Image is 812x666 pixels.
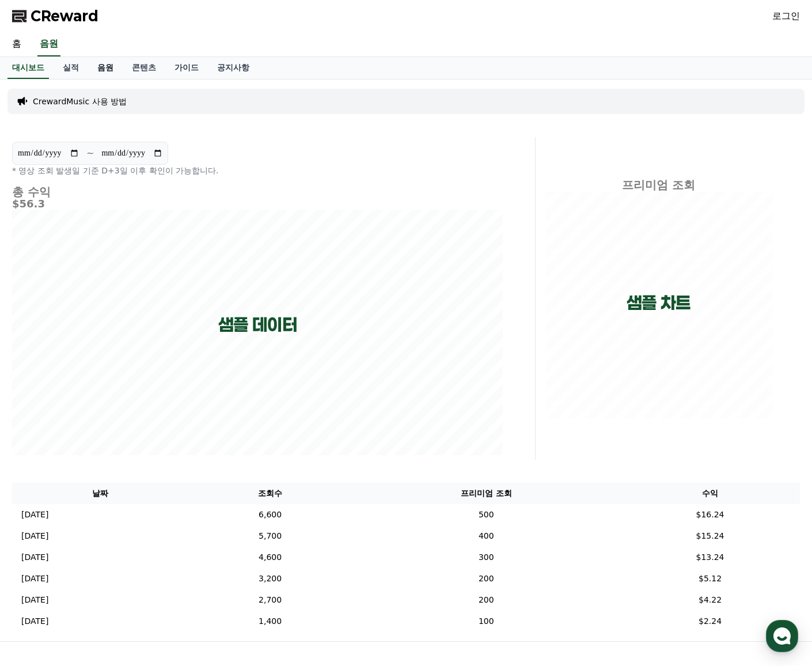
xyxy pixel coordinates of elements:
[12,198,503,210] h5: $56.3
[3,365,76,394] a: 홈
[12,186,503,198] h4: 총 수익
[352,483,620,504] th: 프리미엄 조회
[21,530,48,542] p: [DATE]
[165,57,208,79] a: 가이드
[3,32,31,56] a: 홈
[188,525,352,547] td: 5,700
[188,483,352,504] th: 조회수
[352,504,620,525] td: 500
[7,57,49,79] a: 대시보드
[620,611,800,632] td: $2.24
[620,504,800,525] td: $16.24
[123,57,165,79] a: 콘텐츠
[86,146,94,160] p: ~
[188,547,352,568] td: 4,600
[188,611,352,632] td: 1,400
[352,568,620,589] td: 200
[21,615,48,627] p: [DATE]
[218,315,297,335] p: 샘플 데이터
[54,57,88,79] a: 실적
[178,383,192,392] span: 설정
[620,525,800,547] td: $15.24
[188,504,352,525] td: 6,600
[352,589,620,611] td: 200
[37,32,60,56] a: 음원
[208,57,259,79] a: 공지사항
[76,365,149,394] a: 대화
[88,57,123,79] a: 음원
[620,568,800,589] td: $5.12
[620,589,800,611] td: $4.22
[21,551,48,563] p: [DATE]
[188,568,352,589] td: 3,200
[620,483,800,504] th: 수익
[149,365,221,394] a: 설정
[105,383,119,392] span: 대화
[12,483,188,504] th: 날짜
[188,589,352,611] td: 2,700
[31,7,98,25] span: CReward
[21,509,48,521] p: [DATE]
[21,594,48,606] p: [DATE]
[352,547,620,568] td: 300
[627,293,690,313] p: 샘플 차트
[352,525,620,547] td: 400
[620,547,800,568] td: $13.24
[33,96,127,107] a: CrewardMusic 사용 방법
[545,179,772,191] h4: 프리미엄 조회
[21,573,48,585] p: [DATE]
[772,9,800,23] a: 로그인
[352,611,620,632] td: 100
[36,383,43,392] span: 홈
[12,165,503,176] p: * 영상 조회 발생일 기준 D+3일 이후 확인이 가능합니다.
[12,7,98,25] a: CReward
